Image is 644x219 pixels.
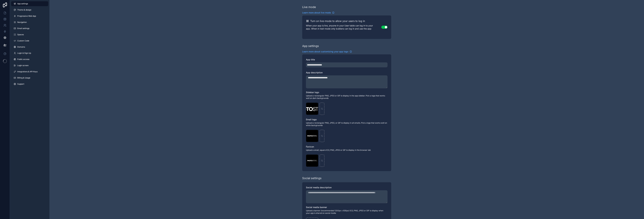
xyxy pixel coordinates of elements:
span: Upload a banner (recommended 1200px x 630px) ICO, PNG, JPEG or GIF to display when your app is sh... [306,209,388,214]
span: Social media banner [306,206,327,208]
a: Billing & Usage [11,75,48,80]
span: Learn more about customizing your app logo [302,50,348,53]
span: Navigation [17,21,27,23]
a: Login & Sign Up [11,51,48,56]
a: Navigation [11,20,48,25]
a: Custom Code [11,38,48,43]
h2: Turn on live-mode to allow your users to log in [310,19,365,23]
div: Live mode [302,5,316,9]
span: App title [306,58,315,61]
a: Integrations & API Keys [11,69,48,74]
span: Progressive Web App [17,15,36,17]
span: Favicon [306,145,314,148]
span: Theme & design [17,9,31,11]
a: Email settings [11,26,48,31]
a: App settings [11,1,48,6]
span: Integrations & API Keys [17,70,38,73]
span: Login & Sign Up [17,52,31,54]
span: Support [17,83,24,85]
span: Spaces [17,33,24,36]
span: Upload a rectangular PNG, JPEG, or GIF to display in all emails. Pick a logo that works well on w... [306,122,388,127]
span: Custom Code [17,40,29,42]
div: Social settings [302,176,322,180]
span: Email logo [306,118,317,121]
span: App description [306,71,323,74]
a: Domains [11,44,48,49]
span: Learn more about live mode [302,11,331,14]
a: Learn more about customizing your app logo [302,50,352,53]
a: Learn more about live mode [302,11,335,14]
span: Upload a rectangular PNG, JPEG or GIF to display in the app sidebar. Pick a logo that works well ... [306,95,388,99]
span: Billing & Usage [17,77,30,79]
span: Email settings [17,27,29,30]
a: Spaces [11,32,48,37]
a: Progressive Web App [11,14,48,19]
a: Theme & design [11,7,48,12]
div: App settings [302,44,319,48]
span: Domains [17,46,25,48]
span: App settings [17,2,28,5]
span: Login screen [17,64,29,67]
span: Public access [17,58,29,61]
a: Login screen [11,63,48,68]
span: Upload a small, square ICO, PNG, JPEG or GIF to display in the browser tab [306,149,388,151]
span: Social media description [306,186,332,189]
span: Sidebar logo [306,91,319,94]
p: When your app is live, anyone in your User table can log in to your app. When in test-mode only b... [306,24,381,30]
a: Public access [11,57,48,62]
a: Support [11,82,48,86]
